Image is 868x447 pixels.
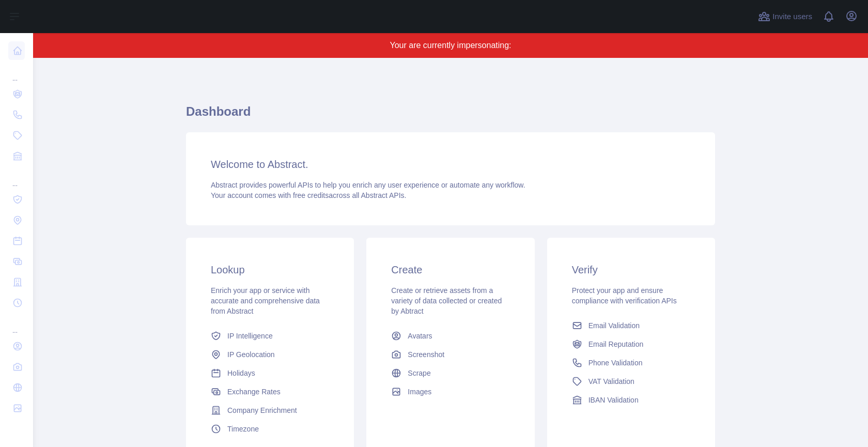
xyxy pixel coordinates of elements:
span: Protect your app and ensure compliance with verification APIs [572,286,677,305]
h1: Dashboard [186,103,715,128]
a: IP Intelligence [207,327,333,345]
a: Email Reputation [568,335,694,353]
a: Exchange Rates [207,382,333,401]
h3: Lookup [211,263,329,277]
span: IP Geolocation [227,349,275,360]
a: Company Enrichment [207,401,333,420]
span: VAT Validation [588,376,634,387]
a: Timezone [207,420,333,438]
span: Scrape [408,368,430,378]
h3: Verify [572,263,690,277]
span: Holidays [227,368,255,378]
div: ... [8,314,25,335]
a: VAT Validation [568,372,694,391]
span: Email Validation [588,320,640,331]
span: Timezone [227,424,259,434]
span: Your account comes with across all Abstract APIs. [211,191,406,199]
div: ... [8,167,25,188]
span: Email Reputation [588,339,644,349]
span: Phone Validation [588,358,643,368]
a: Holidays [207,364,333,382]
a: IP Geolocation [207,345,333,364]
a: Phone Validation [568,353,694,372]
span: Create or retrieve assets from a variety of data collected or created by Abtract [391,286,502,315]
span: IP Intelligence [227,331,273,341]
span: Enrich your app or service with accurate and comprehensive data from Abstract [211,286,320,315]
span: Images [408,387,431,397]
h3: Create [391,263,509,277]
a: Scrape [387,364,514,382]
span: IBAN Validation [588,395,639,405]
div: ... [8,62,25,83]
button: Invite users [756,8,814,25]
a: Screenshot [387,345,514,364]
span: Invite users [772,11,812,23]
a: Images [387,382,514,401]
span: Abstract provides powerful APIs to help you enrich any user experience or automate any workflow. [211,181,525,189]
span: free credits [293,191,329,199]
span: Exchange Rates [227,387,281,397]
a: Email Validation [568,316,694,335]
span: Your are currently impersonating: [390,41,511,50]
a: IBAN Validation [568,391,694,409]
h3: Welcome to Abstract. [211,157,690,172]
span: Screenshot [408,349,444,360]
span: Avatars [408,331,432,341]
span: Company Enrichment [227,405,297,415]
a: Avatars [387,327,514,345]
